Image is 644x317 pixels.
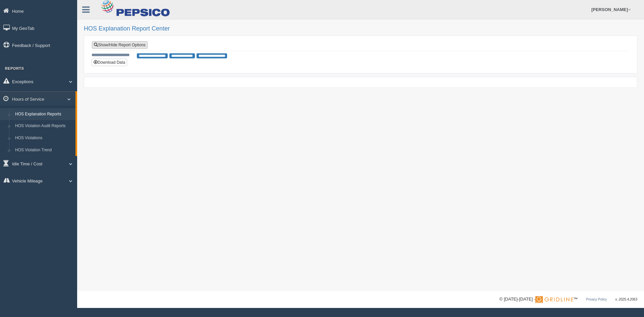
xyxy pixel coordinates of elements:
[586,298,607,301] a: Privacy Policy
[92,59,127,66] button: Download Data
[535,296,573,303] img: Gridline
[84,25,637,32] h2: HOS Explanation Report Center
[12,120,75,132] a: HOS Violation Audit Reports
[615,298,637,301] span: v. 2025.4.2063
[12,108,75,120] a: HOS Explanation Reports
[499,296,637,303] div: © [DATE]-[DATE] - ™
[12,144,75,156] a: HOS Violation Trend
[12,132,75,144] a: HOS Violations
[92,41,148,49] a: Show/Hide Report Options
